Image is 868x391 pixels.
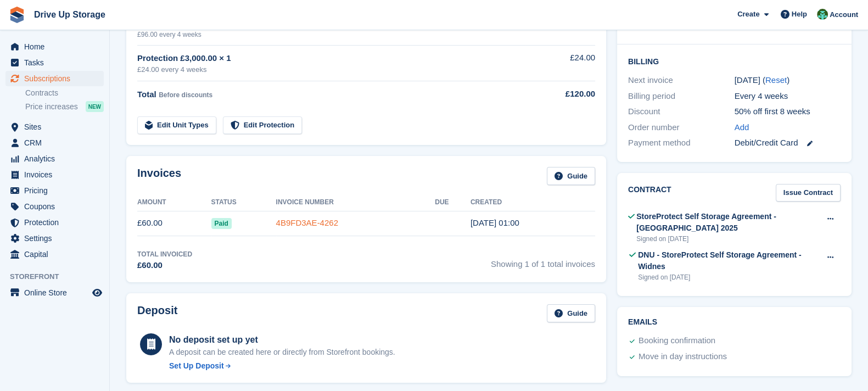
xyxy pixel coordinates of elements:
div: Protection £3,000.00 × 1 [137,52,525,65]
span: Pricing [24,183,90,198]
div: Next invoice [628,74,735,87]
span: Sites [24,119,90,135]
div: Signed on [DATE] [636,234,820,244]
a: menu [5,39,104,54]
th: Status [211,194,276,211]
span: Invoices [24,167,90,182]
td: £24.00 [525,46,595,81]
div: Every 4 weeks [735,90,841,103]
span: Showing 1 of 1 total invoices [491,249,595,272]
div: [DATE] ( ) [735,74,841,87]
div: StoreProtect Self Storage Agreement - [GEOGRAPHIC_DATA] 2025 [636,211,820,234]
div: No deposit set up yet [169,333,395,347]
div: Discount [628,105,735,118]
a: menu [5,119,104,135]
a: 4B9FD3AE-4262 [276,218,338,227]
div: Booking confirmation [639,334,715,348]
a: Preview store [91,286,104,299]
span: Account [830,9,858,20]
a: menu [5,199,104,214]
span: Settings [24,231,90,246]
span: Subscriptions [24,71,90,86]
div: NEW [86,101,104,112]
span: CRM [24,135,90,150]
img: stora-icon-8386f47178a22dfd0bd8f6a31ec36ba5ce8667c1dd55bd0f319d3a0aa187defe.svg [9,7,25,23]
a: menu [5,151,104,166]
a: Edit Unit Types [137,116,216,135]
span: Tasks [24,55,90,70]
a: menu [5,285,104,300]
div: Set Up Deposit [169,360,224,372]
div: Total Invoiced [137,249,192,259]
span: Protection [24,215,90,230]
a: menu [5,231,104,246]
span: Paid [211,218,232,229]
span: Capital [24,247,90,262]
div: £60.00 [137,259,192,272]
span: Coupons [24,199,90,214]
img: Camille [817,9,828,20]
span: Before discounts [159,91,212,99]
a: menu [5,135,104,150]
h2: Emails [628,318,841,327]
span: Total [137,90,156,99]
a: Drive Up Storage [30,5,110,24]
span: Help [792,9,807,20]
a: Edit Protection [223,116,302,135]
span: Storefront [10,271,109,282]
div: Signed on [DATE] [638,272,820,282]
a: menu [5,247,104,262]
div: Move in day instructions [639,350,727,364]
p: A deposit can be created here or directly from Storefront bookings. [169,347,395,358]
a: menu [5,167,104,182]
div: £24.00 every 4 weeks [137,64,525,75]
a: menu [5,71,104,86]
th: Invoice Number [276,194,435,211]
span: Analytics [24,151,90,166]
span: Online Store [24,285,90,300]
th: Amount [137,194,211,211]
a: menu [5,183,104,198]
a: Price increases NEW [25,100,104,113]
a: Guide [547,167,595,185]
a: Issue Contract [776,184,841,202]
h2: Billing [628,55,841,66]
a: Guide [547,304,595,322]
th: Due [435,194,471,211]
div: £120.00 [525,88,595,100]
a: Contracts [25,88,104,98]
h2: Deposit [137,304,177,322]
a: Set Up Deposit [169,360,395,372]
div: Order number [628,121,735,134]
a: Add [735,121,749,134]
a: Reset [765,75,787,85]
td: £60.00 [137,211,211,236]
a: menu [5,55,104,70]
span: Price increases [25,102,78,112]
th: Created [471,194,595,211]
span: Home [24,39,90,54]
span: Create [737,9,759,20]
div: Debit/Credit Card [735,137,841,149]
div: DNU - StoreProtect Self Storage Agreement - Widnes [638,249,820,272]
h2: Contract [628,184,671,202]
a: menu [5,215,104,230]
time: 2025-08-30 00:00:08 UTC [471,218,519,227]
div: Payment method [628,137,735,149]
div: 50% off first 8 weeks [735,105,841,118]
h2: Invoices [137,167,181,185]
div: Billing period [628,90,735,103]
div: £96.00 every 4 weeks [137,30,525,40]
